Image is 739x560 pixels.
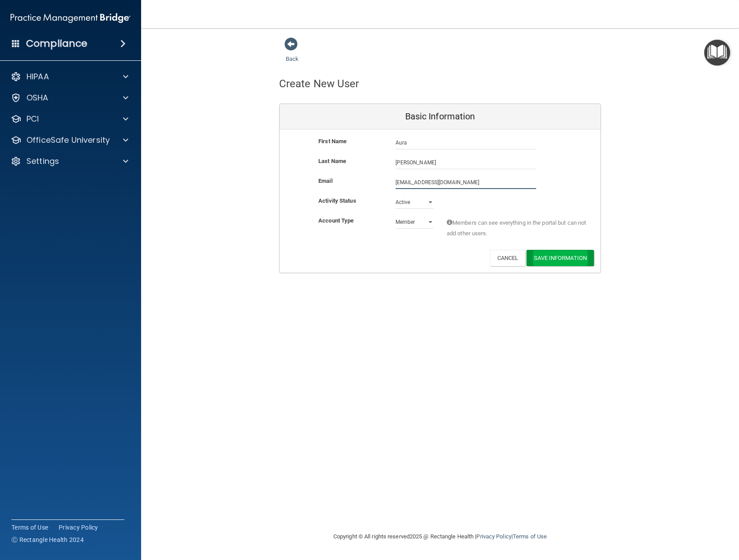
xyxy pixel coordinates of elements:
a: Privacy Policy [476,533,511,540]
p: HIPAA [26,71,49,82]
b: First Name [318,138,347,145]
b: Email [318,178,332,184]
span: Members can see everything in the portal but can not add other users. [447,218,587,239]
a: OSHA [11,93,128,103]
p: Settings [26,156,59,167]
a: Privacy Policy [59,523,98,532]
div: Copyright © All rights reserved 2025 @ Rectangle Health | | [279,523,601,551]
p: PCI [26,114,39,124]
div: Basic Information [280,104,601,130]
button: Open Resource Center [704,40,730,66]
h4: Compliance [26,37,87,50]
a: HIPAA [11,71,128,82]
button: Save Information [526,250,594,266]
a: Terms of Use [513,533,547,540]
p: OfficeSafe University [26,135,110,145]
a: Back [286,45,299,62]
button: Cancel [490,250,526,266]
a: Terms of Use [11,523,48,532]
b: Account Type [318,217,354,224]
h4: Create New User [279,78,359,89]
b: Last Name [318,158,346,164]
a: PCI [11,114,128,124]
span: Ⓒ Rectangle Health 2024 [11,535,84,544]
b: Activity Status [318,197,356,204]
img: PMB logo [11,9,131,27]
p: OSHA [26,93,49,103]
a: Settings [11,156,128,167]
a: OfficeSafe University [11,135,128,145]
